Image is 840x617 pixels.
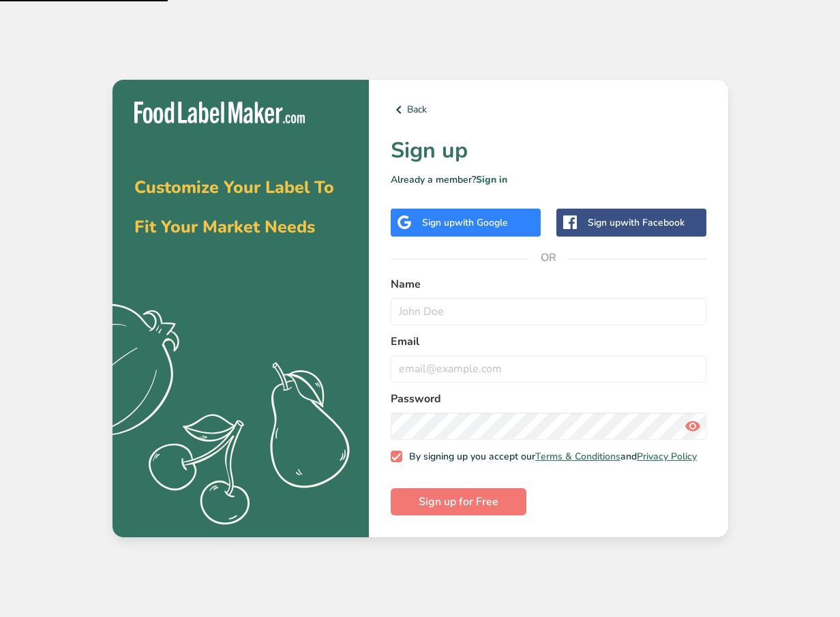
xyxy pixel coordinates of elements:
[391,134,706,167] h1: Sign up
[391,276,706,292] label: Name
[402,451,697,463] span: By signing up you accept our and
[391,298,706,325] input: John Doe
[391,172,706,187] p: Already a member?
[134,102,305,124] img: Food Label Maker
[588,215,685,230] div: Sign up
[391,355,706,382] input: email@example.com
[455,216,508,229] span: with Google
[419,494,498,510] span: Sign up for Free
[391,488,526,515] button: Sign up for Free
[422,215,508,230] div: Sign up
[391,333,706,350] label: Email
[391,102,706,118] a: Back
[620,216,685,229] span: with Facebook
[528,237,569,278] span: OR
[476,173,507,186] a: Sign in
[134,176,334,239] span: Customize Your Label To Fit Your Market Needs
[391,391,706,407] label: Password
[637,450,697,463] a: Privacy Policy
[535,450,620,463] a: Terms & Conditions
